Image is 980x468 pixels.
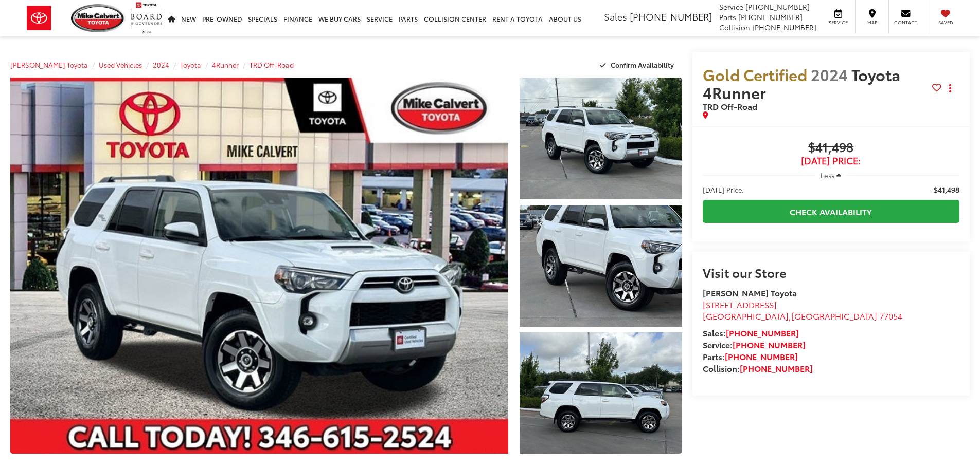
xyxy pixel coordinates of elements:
span: Contact [894,19,917,26]
span: [GEOGRAPHIC_DATA] [791,310,877,322]
strong: Collision: [703,362,813,374]
span: [PHONE_NUMBER] [738,12,803,22]
span: [DATE] Price: [703,156,959,166]
h2: Visit our Store [703,266,959,279]
a: TRD Off-Road [250,60,294,69]
span: Saved [934,19,957,26]
button: Actions [941,80,959,98]
span: Toyota 4Runner [703,63,900,103]
strong: Service: [703,339,806,350]
span: Parts [719,12,736,22]
a: [PHONE_NUMBER] [740,362,813,374]
a: [PHONE_NUMBER] [726,327,799,339]
span: $41,498 [703,140,959,156]
span: Map [861,19,883,26]
span: dropdown dots [949,84,951,92]
span: Sales [604,10,627,23]
span: Gold Certified [703,63,807,85]
img: 2024 Toyota 4Runner TRD Off-Road [518,203,683,328]
button: Confirm Availability [594,56,682,74]
strong: Sales: [703,327,799,339]
span: [PHONE_NUMBER] [630,10,712,23]
img: Mike Calvert Toyota [71,4,126,32]
span: Service [827,19,850,26]
a: 4Runner [212,60,239,69]
a: Toyota [180,60,201,69]
span: $41,498 [934,184,959,195]
a: 2024 [153,60,169,69]
span: 2024 [811,63,848,85]
a: [PERSON_NAME] Toyota [10,60,88,69]
span: , [703,310,902,322]
a: [STREET_ADDRESS] [GEOGRAPHIC_DATA],[GEOGRAPHIC_DATA] 77054 [703,298,902,322]
img: 2024 Toyota 4Runner TRD Off-Road [518,76,683,200]
span: [STREET_ADDRESS] [703,298,777,310]
span: Service [719,2,743,12]
a: [PHONE_NUMBER] [733,339,806,350]
span: [PHONE_NUMBER] [752,22,816,32]
span: [DATE] Price: [703,184,744,195]
a: Expand Photo 1 [520,78,682,199]
a: [PHONE_NUMBER] [725,350,798,362]
button: Less [815,166,846,184]
span: [GEOGRAPHIC_DATA] [703,310,789,322]
span: TRD Off-Road [703,100,757,112]
a: Used Vehicles [99,60,142,69]
span: Less [821,171,834,180]
span: Collision [719,22,750,32]
a: Expand Photo 2 [520,205,682,327]
span: [PHONE_NUMBER] [745,2,810,12]
img: 2024 Toyota 4Runner TRD Off-Road [518,331,683,455]
strong: [PERSON_NAME] Toyota [703,287,797,298]
strong: Parts: [703,350,798,362]
a: Expand Photo 3 [520,332,682,454]
a: Expand Photo 0 [10,78,508,454]
img: 2024 Toyota 4Runner TRD Off-Road [5,76,513,456]
span: Confirm Availability [611,60,674,69]
span: 77054 [879,310,902,322]
a: Check Availability [703,200,959,223]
